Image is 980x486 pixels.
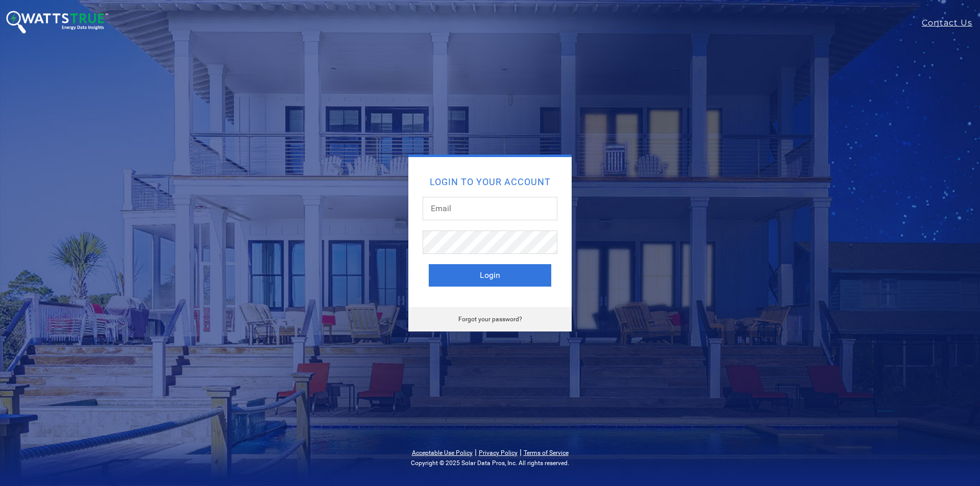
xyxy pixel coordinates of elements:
span: | [520,447,522,457]
a: Acceptable Use Policy [412,449,473,456]
input: Email [423,197,557,220]
span: | [475,447,477,457]
a: Privacy Policy [479,449,518,456]
img: WattsTrue [6,11,108,34]
h2: Login to your account [429,177,551,187]
button: Login [429,264,551,287]
a: Terms of Service [524,449,569,456]
a: Forgot your password? [458,316,522,323]
a: Contact Us [922,17,980,29]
